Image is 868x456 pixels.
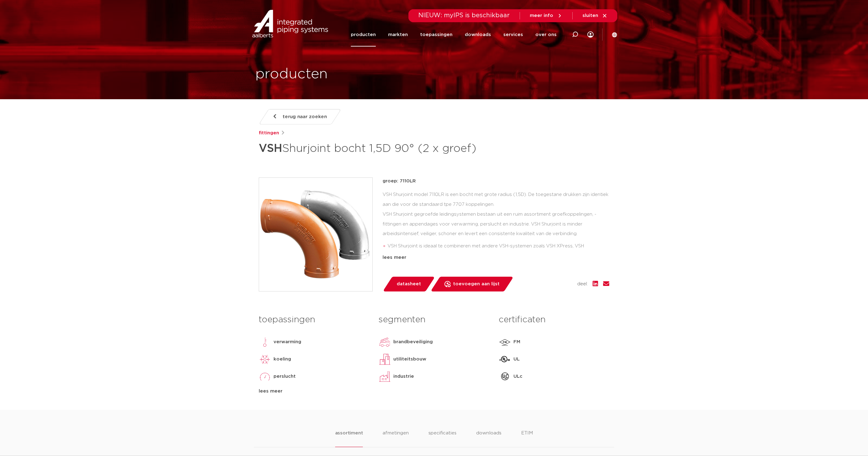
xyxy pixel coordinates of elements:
[499,353,511,365] img: UL
[259,178,372,291] img: Product Image for VSH Shurjoint bocht 1,5D 90° (2 x groef)
[351,23,376,47] a: producten
[383,190,609,251] div: VSH Shurjoint model 7110LR is een bocht met grote radius (1,5D). De toegestane drukken zijn ident...
[513,338,520,346] p: FM
[535,23,557,47] a: over ons
[283,112,327,122] span: terug naar zoeken
[259,143,282,154] strong: VSH
[521,430,533,447] li: ETIM
[499,370,511,383] img: ULc
[499,314,609,326] h3: certificaten
[259,370,271,383] img: perslucht
[582,13,598,18] span: sluiten
[393,338,433,346] p: brandbeveiliging
[397,279,421,289] span: datasheet
[393,356,426,363] p: utiliteitsbouw
[387,241,609,261] li: VSH Shurjoint is ideaal te combineren met andere VSH-systemen zoals VSH XPress, VSH SudoPress en ...
[259,129,279,137] a: fittingen
[383,277,435,291] a: datasheet
[259,388,369,395] div: lees meer
[379,353,391,365] img: utiliteitsbouw
[259,314,369,326] h3: toepassingen
[453,279,500,289] span: toevoegen aan lijst
[259,109,341,124] a: terug naar zoeken
[513,373,522,380] p: ULc
[418,12,510,18] span: NIEUW: myIPS is beschikbaar
[383,177,609,185] p: groep: 7110LR
[259,139,490,158] h1: Shurjoint bocht 1,5D 90° (2 x groef)
[383,430,409,447] li: afmetingen
[383,254,609,261] div: lees meer
[513,356,520,363] p: UL
[379,370,391,383] img: industrie
[274,373,296,380] p: perslucht
[259,353,271,365] img: koeling
[388,23,408,47] a: markten
[255,64,328,84] h1: producten
[465,23,491,47] a: downloads
[476,430,501,447] li: downloads
[274,338,301,346] p: verwarming
[503,23,523,47] a: services
[393,373,414,380] p: industrie
[582,13,607,18] a: sluiten
[274,356,291,363] p: koeling
[577,280,588,288] span: deel:
[428,430,456,447] li: specificaties
[259,336,271,348] img: verwarming
[420,23,452,47] a: toepassingen
[379,336,391,348] img: brandbeveiliging
[499,336,511,348] img: FM
[530,13,553,18] span: meer info
[530,13,562,18] a: meer info
[351,23,557,47] nav: Menu
[379,314,489,326] h3: segmenten
[335,430,363,447] li: assortiment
